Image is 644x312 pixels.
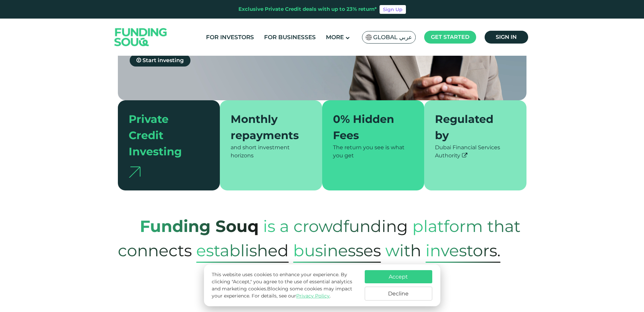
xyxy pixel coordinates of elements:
[108,20,174,54] img: Logo
[326,34,344,41] span: More
[118,210,520,267] span: platform that connects
[385,234,421,267] span: with
[231,144,311,160] div: and short investment horizons
[140,216,259,236] strong: Funding Souq
[431,34,469,40] span: Get started
[380,5,406,14] a: Sign Up
[129,166,140,178] img: arrow
[435,144,516,160] div: Dubai Financial Services Authority
[262,32,317,43] a: For Businesses
[333,111,406,144] div: 0% Hidden Fees
[365,270,432,283] button: Accept
[365,287,432,301] button: Decline
[212,271,358,300] p: This website uses cookies to enhance your experience. By clicking "Accept," you agree to the use ...
[366,34,372,40] img: SA Flag
[496,34,517,40] span: Sign in
[129,111,201,160] div: Private Credit Investing
[485,31,528,44] a: Sign in
[204,32,256,43] a: For Investors
[143,57,184,63] span: Start investing
[373,33,412,41] span: Global عربي
[238,5,377,13] div: Exclusive Private Credit deals with up to 23% return*
[293,238,381,263] span: Businesses
[296,293,330,299] a: Privacy Policy
[263,210,408,243] span: is a crowdfunding
[196,238,289,263] span: established
[231,111,303,144] div: Monthly repayments
[333,144,414,160] div: The return you see is what you get
[212,286,352,299] span: Blocking some cookies may impact your experience.
[426,238,500,263] span: Investors.
[435,111,508,144] div: Regulated by
[252,293,331,299] span: For details, see our .
[130,54,190,67] a: Start investing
